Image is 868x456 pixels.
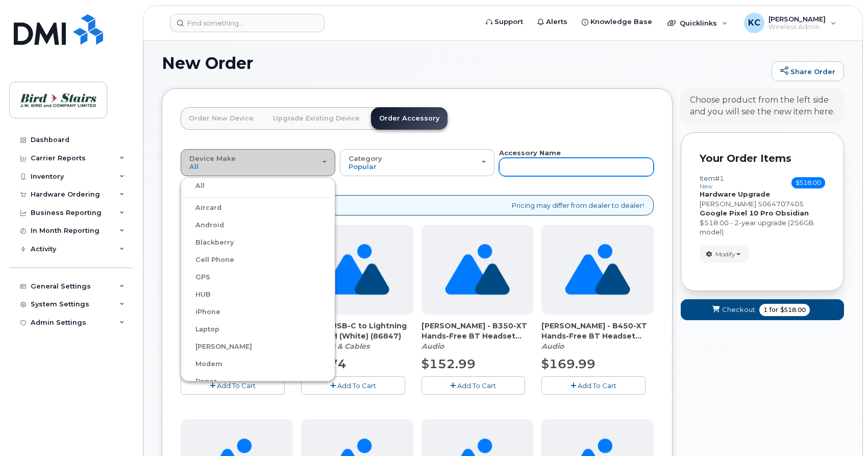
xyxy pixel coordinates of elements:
[578,381,616,390] span: Add To Cart
[541,342,564,351] em: Audio
[183,306,220,318] label: iPhone
[541,321,654,341] span: [PERSON_NAME] - B450-XT Hands-Free BT Headset (86887)
[700,209,774,217] strong: Google Pixel 10 Pro
[681,299,844,320] button: Checkout 1 for $518.00
[421,321,534,341] span: [PERSON_NAME] - B350-XT Hands-Free BT Headset (86892)
[690,94,835,118] div: Choose product from the left side and you will see the new item here.
[700,175,724,189] h3: Item
[700,245,749,263] button: Modify
[445,225,510,315] img: no_image_found-2caef05468ed5679b831cfe6fc140e25e0c280774317ffc20a367ab7fd17291e.png
[301,342,369,351] em: Chargers & Cables
[715,174,724,182] span: #1
[183,358,222,370] label: Modem
[181,107,262,130] a: Order New Device
[183,271,210,283] label: GPS
[541,376,646,394] button: Add To Cart
[265,107,368,130] a: Upgrade Existing Device
[337,381,376,390] span: Add To Cart
[162,54,766,72] h1: New Order
[541,321,654,351] div: Parrott - B450-XT Hands-Free BT Headset (86887)
[541,356,596,371] span: $169.99
[775,209,809,217] strong: Obsidian
[791,177,825,188] span: $518.00
[183,341,252,353] label: [PERSON_NAME]
[780,305,806,315] span: $518.00
[565,225,630,315] img: no_image_found-2caef05468ed5679b831cfe6fc140e25e0c280774317ffc20a367ab7fd17291e.png
[700,190,770,198] strong: Hardware Upgrade
[189,162,199,171] span: All
[181,195,654,216] div: Pricing may differ from dealer to dealer!
[700,200,756,208] span: [PERSON_NAME]
[340,149,494,176] button: Category Popular
[700,183,712,190] small: new
[763,305,767,315] span: 1
[824,412,860,448] iframe: Messenger Launcher
[758,200,804,208] span: 5064707405
[772,61,844,82] a: Share Order
[325,225,389,315] img: no_image_found-2caef05468ed5679b831cfe6fc140e25e0c280774317ffc20a367ab7fd17291e.png
[457,381,496,390] span: Add To Cart
[301,321,413,341] span: Apple - USB-C to Lightning Cable 1M (White) (86847)
[183,219,224,231] label: Android
[700,218,825,237] div: $518.00 - 2-year upgrade (256GB model)
[189,154,236,162] span: Device Make
[181,149,335,176] button: Device Make All
[183,236,234,249] label: Blackberry
[349,154,382,162] span: Category
[371,107,448,130] a: Order Accessory
[715,250,735,259] span: Modify
[183,180,205,192] label: All
[181,376,285,394] button: Add To Cart
[183,323,219,335] label: Laptop
[183,375,217,388] label: Pager
[183,202,221,214] label: Aircard
[421,356,476,371] span: $152.99
[301,376,405,394] button: Add To Cart
[349,162,377,171] span: Popular
[217,381,256,390] span: Add To Cart
[421,342,444,351] em: Audio
[421,321,534,351] div: Parrott - B350-XT Hands-Free BT Headset (86892)
[183,289,211,301] label: HUB
[301,321,413,351] div: Apple - USB-C to Lightning Cable 1M (White) (86847)
[183,254,234,266] label: Cell Phone
[421,376,526,394] button: Add To Cart
[499,149,561,157] strong: Accessory Name
[700,151,825,166] p: Your Order Items
[722,305,755,315] span: Checkout
[767,305,780,315] span: for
